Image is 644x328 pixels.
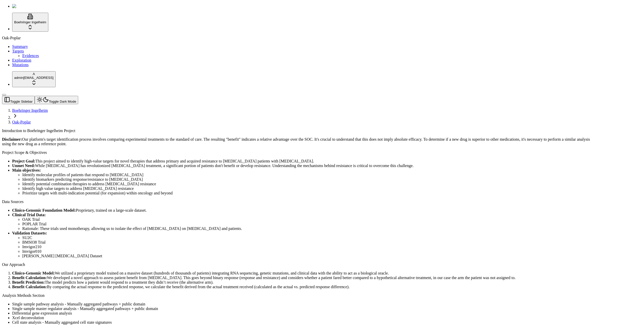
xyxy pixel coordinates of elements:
[12,316,593,320] li: Xcel deconvolution
[12,271,593,276] li: We utilized a proprietary model trained on a massive dataset (hundreds of thousands of patients) ...
[12,280,593,285] li: The model predicts how a patient would respond to a treatment they didn’t receive (the alternativ...
[12,231,47,235] strong: Validation Datasets:
[12,276,593,280] li: We developed a novel approach to assess patient benefit from [MEDICAL_DATA]. This goes beyond bin...
[23,76,53,80] span: [EMAIL_ADDRESS]
[22,53,39,58] a: Evidences
[12,44,28,49] a: Summary
[22,226,593,231] li: Rationale: These trials used monotherapy, allowing us to isolate the effect of [MEDICAL_DATA] on ...
[22,245,593,249] li: Imvigor210
[2,129,593,133] div: Introduction to Boehringer Ingelheim Project
[10,100,33,103] span: Toggle Sidebar
[12,159,35,163] strong: Project Goal:
[22,217,593,222] li: OAK Trial
[12,108,48,113] a: Boehringer Ingelheim
[12,208,76,212] strong: Clinico-Genomic Foundation Model:
[12,163,593,168] li: While [MEDICAL_DATA] has revolutionized [MEDICAL_DATA] treatment, a significant portion of patien...
[12,163,35,168] strong: Unmet Need:
[12,276,47,280] strong: Benefit Calculation:
[12,4,32,9] img: Numenos
[22,191,593,195] li: Prioritize targets with multi-indication potential (for expansion) within oncology and beyond
[22,182,593,186] li: Identify potential combination therapies to address [MEDICAL_DATA] resistance
[12,63,29,67] a: Mutations
[2,199,593,204] div: Data Sources
[22,235,593,240] li: SU2C
[12,311,593,316] li: Differential gene expression analysis
[12,58,31,62] a: Exploration
[22,240,593,245] li: BMS038 Trial
[12,49,24,53] a: Targets
[2,137,22,141] strong: Disclaimer:
[14,20,46,24] span: Boehringer Ingelheim
[22,173,593,177] li: Identify molecular profiles of patients that respond to [MEDICAL_DATA]
[14,76,23,80] span: admin
[12,71,56,87] button: Aadmin[EMAIL_ADDRESS]
[35,96,78,104] button: Toggle Dark Mode
[22,186,593,191] li: Identify high value targets to address [MEDICAL_DATA] resistance
[49,100,76,103] span: Toggle Dark Mode
[22,177,593,182] li: Identify biomarkers predicting response/resistance to [MEDICAL_DATA]
[12,285,593,289] li: By comparing the actual response to the predicted response, we calculate the benefit derived from...
[22,254,593,258] li: [PERSON_NAME] [MEDICAL_DATA] Dataset
[12,285,47,289] strong: Benefit Calculation:
[2,137,593,146] p: Our platform's target identification process involves comparing experimental treatments to the st...
[2,96,35,104] button: Toggle Sidebar
[12,280,45,284] strong: Benefit Prediction:
[2,293,593,298] div: Analysis Methods Section
[2,150,593,155] div: Project Scope & Objectives
[12,320,593,325] li: Cell state analysis - Manually aggregated cell state signatures
[2,94,6,96] button: Toggle Sidebar
[12,213,46,217] strong: Clinical Trial Data:
[2,36,642,40] div: Oak-Poplar
[22,249,593,254] li: Imvigor010
[12,159,593,163] li: This project aimed to identify high-value targets for novel therapies that address primary and ac...
[2,262,593,267] div: Our Approach
[12,208,593,213] li: Proprietary, trained on a large-scale dataset.
[12,168,41,172] strong: Main objectives:
[12,120,31,124] a: Oak-Poplar
[12,271,55,275] strong: Clinico-Genomic Model:
[12,302,593,306] li: Single sample pathway analysis - Manually aggregated pathways + public domain
[22,222,593,226] li: POPLAR Trial
[2,108,593,124] nav: breadcrumb
[12,306,593,311] li: Single sample master regulator analysis - Manually aggregated pathways + public domain
[12,13,48,32] button: Boehringer Ingelheim
[33,72,35,76] span: A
